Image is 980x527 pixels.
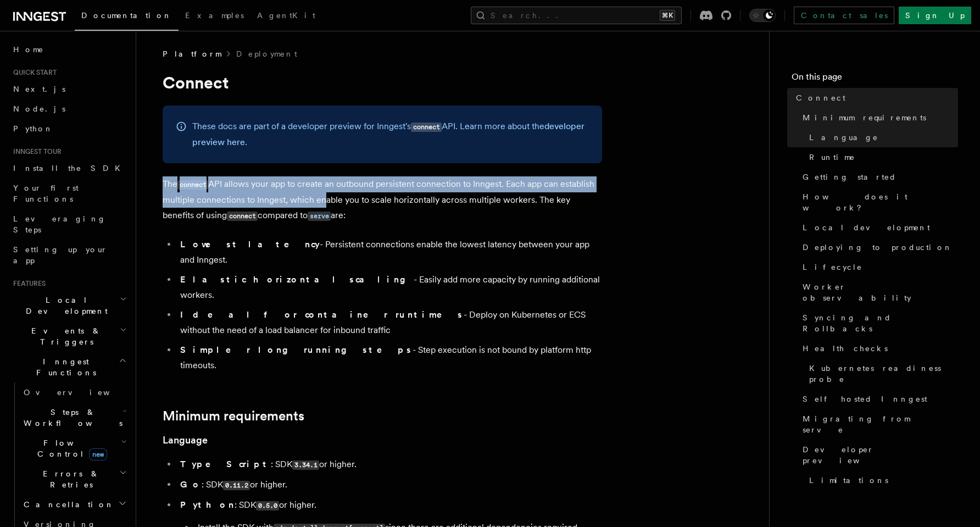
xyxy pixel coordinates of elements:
[9,321,129,352] button: Events & Triggers
[19,499,114,510] span: Cancellation
[308,210,331,220] a: serve
[250,3,322,30] a: AgentKit
[19,402,129,433] button: Steps & Workflows
[180,459,271,469] strong: TypeScript
[798,108,958,127] a: Minimum requirements
[180,274,414,285] strong: Elastic horizontal scaling
[13,214,106,234] span: Leveraging Steps
[19,495,129,514] button: Cancellation
[798,187,958,218] a: How does it work?
[163,432,208,448] a: Language
[177,477,602,493] li: : SDK or higher.
[809,363,958,385] span: Kubernetes readiness probe
[798,237,958,257] a: Deploying to production
[9,119,129,138] a: Python
[19,464,129,495] button: Errors & Retries
[803,222,930,233] span: Local development
[292,461,319,470] code: 3.34.1
[9,240,129,270] a: Setting up your app
[803,444,958,466] span: Developer preview
[75,3,179,31] a: Documentation
[9,290,129,321] button: Local Development
[180,500,235,510] strong: Python
[9,279,46,288] span: Features
[805,358,958,389] a: Kubernetes readiness probe
[185,11,244,20] span: Examples
[803,413,958,435] span: Migrating from serve
[19,437,121,459] span: Flow Control
[163,176,602,224] p: The API allows your app to create an outbound persistent connection to Inngest. Each app can esta...
[798,308,958,339] a: Syncing and Rollbacks
[180,309,464,320] strong: Ideal for container runtimes
[180,345,413,355] strong: Simpler long running steps
[180,239,320,249] strong: Lowest latency
[19,433,129,464] button: Flow Controlnew
[9,147,62,156] span: Inngest tour
[177,307,602,338] li: - Deploy on Kubernetes or ECS without the need of a load balancer for inbound traffic
[13,85,65,93] span: Next.js
[803,312,958,334] span: Syncing and Rollbacks
[803,171,897,182] span: Getting started
[177,180,208,190] code: connect
[13,245,108,265] span: Setting up your app
[9,158,129,178] a: Install the SDK
[798,167,958,187] a: Getting started
[19,382,129,402] a: Overview
[9,68,57,77] span: Quick start
[179,3,250,30] a: Examples
[9,209,129,240] a: Leveraging Steps
[13,164,127,173] span: Install the SDK
[803,343,888,354] span: Health checks
[798,257,958,277] a: Lifecycle
[163,408,304,424] a: Minimum requirements
[236,48,297,59] a: Deployment
[803,112,926,123] span: Minimum requirements
[796,92,845,103] span: Connect
[308,212,331,221] code: serve
[24,388,137,397] span: Overview
[9,40,129,59] a: Home
[803,281,958,303] span: Worker observability
[792,70,958,88] h4: On this page
[809,475,888,486] span: Limitations
[411,123,442,132] code: connect
[256,501,279,511] code: 0.5.0
[9,178,129,209] a: Your first Functions
[9,352,129,382] button: Inngest Functions
[803,393,927,404] span: Self hosted Inngest
[798,440,958,470] a: Developer preview
[803,262,862,273] span: Lifecycle
[177,272,602,303] li: - Easily add more capacity by running additional workers.
[13,124,53,133] span: Python
[223,481,250,490] code: 0.11.2
[13,104,65,113] span: Node.js
[749,9,776,22] button: Toggle dark mode
[89,448,107,461] span: new
[19,468,119,490] span: Errors & Retries
[13,44,44,55] span: Home
[163,73,602,92] h1: Connect
[177,342,602,373] li: - Step execution is not bound by platform http timeouts.
[177,237,602,268] li: - Persistent connections enable the lowest latency between your app and Inngest.
[471,7,682,24] button: Search...⌘K
[803,191,958,213] span: How does it work?
[798,339,958,358] a: Health checks
[798,409,958,440] a: Migrating from serve
[81,11,172,20] span: Documentation
[805,470,958,490] a: Limitations
[805,127,958,147] a: Language
[9,295,120,317] span: Local Development
[9,99,129,119] a: Node.js
[899,7,971,24] a: Sign Up
[163,48,221,59] span: Platform
[794,7,894,24] a: Contact sales
[227,212,258,221] code: connect
[19,407,122,429] span: Steps & Workflows
[9,325,120,347] span: Events & Triggers
[798,218,958,237] a: Local development
[177,457,602,473] li: : SDK or higher.
[9,79,129,99] a: Next.js
[792,88,958,108] a: Connect
[9,356,119,378] span: Inngest Functions
[798,277,958,308] a: Worker observability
